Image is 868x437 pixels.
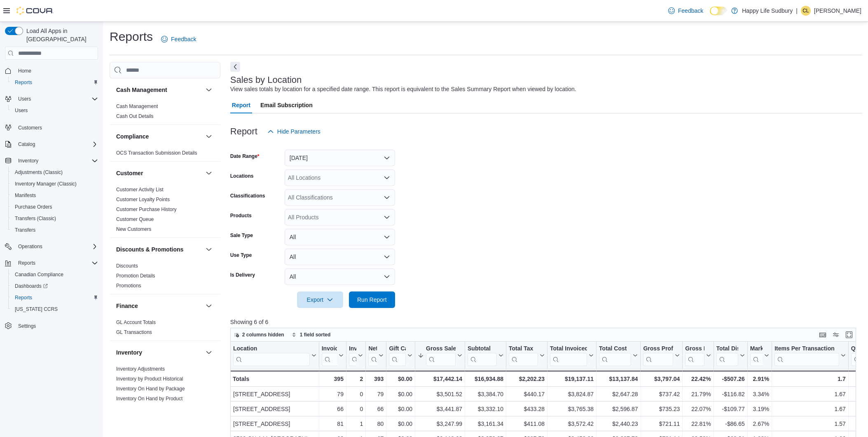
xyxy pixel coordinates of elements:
[321,389,343,399] div: 79
[12,190,39,200] a: Manifests
[116,263,138,269] a: Discounts
[285,268,395,285] button: All
[116,282,141,289] span: Promotions
[12,167,66,177] a: Adjustments (Classic)
[15,215,56,222] span: Transfers (Classic)
[12,78,98,87] span: Reports
[116,103,158,109] a: Cash Management
[349,345,356,366] div: Invoices Ref
[158,31,199,47] a: Feedback
[116,187,164,193] a: Customer Activity List
[468,345,497,366] div: Subtotal
[8,280,101,292] a: Dashboards
[12,106,98,115] span: Users
[264,123,324,140] button: Hide Parameters
[12,202,56,212] a: Purchase Orders
[116,320,156,325] a: GL Account Totals
[426,345,456,366] div: Gross Sales
[233,374,316,384] div: Totals
[302,291,338,308] span: Export
[15,258,98,268] span: Reports
[12,167,98,177] span: Adjustments (Classic)
[116,207,177,212] a: Customer Purchase History
[15,227,35,233] span: Transfers
[110,261,220,294] div: Discounts & Promotions
[750,389,769,399] div: 3.34%
[389,345,412,366] button: Gift Cards
[233,345,310,366] div: Location
[15,271,63,278] span: Canadian Compliance
[509,374,545,384] div: $2,202.23
[233,345,310,353] div: Location
[716,419,744,429] div: -$86.65
[18,125,42,131] span: Customers
[550,345,594,366] button: Total Invoiced
[389,345,406,353] div: Gift Cards
[643,419,680,429] div: $721.11
[116,196,170,203] span: Customer Loyalty Points
[750,345,763,366] div: Markdown Percent
[716,374,744,384] div: -$507.26
[15,181,77,187] span: Inventory Manager (Classic)
[418,419,462,429] div: $3,247.99
[116,273,155,279] a: Promotion Details
[15,294,32,301] span: Reports
[599,419,638,429] div: $2,440.23
[15,156,98,166] span: Inventory
[418,404,462,414] div: $3,441.87
[321,404,343,414] div: 66
[12,78,35,87] a: Reports
[230,127,257,136] h3: Report
[349,374,363,384] div: 2
[418,345,462,366] button: Gross Sales
[774,404,846,414] div: 1.67
[18,157,38,164] span: Inventory
[242,331,284,338] span: 2 columns hidden
[368,345,377,353] div: Net Sold
[12,270,67,280] a: Canadian Compliance
[368,389,384,399] div: 79
[230,318,862,326] p: Showing 6 of 6
[8,224,101,236] button: Transfers
[116,206,177,213] span: Customer Purchase History
[468,419,503,429] div: $3,161.34
[368,345,384,366] button: Net Sold
[110,28,153,45] h1: Reports
[368,374,384,384] div: 393
[685,374,711,384] div: 22.42%
[230,75,302,85] h3: Sales by Location
[818,330,828,340] button: Keyboard shortcuts
[230,232,253,239] label: Sale Type
[15,204,52,210] span: Purchase Orders
[15,242,46,251] button: Operations
[468,374,503,384] div: $16,934.88
[8,213,101,224] button: Transfers (Classic)
[550,345,587,353] div: Total Invoiced
[116,103,158,110] span: Cash Management
[116,385,185,392] span: Inventory On Hand by Package
[8,303,101,315] button: [US_STATE] CCRS
[204,301,214,311] button: Finance
[8,105,101,116] button: Users
[116,302,138,310] h3: Finance
[116,376,183,382] a: Inventory by Product Historical
[716,345,738,353] div: Total Discount
[2,65,101,77] button: Home
[368,419,384,429] div: 80
[18,260,35,266] span: Reports
[23,27,98,43] span: Load All Apps in [GEOGRAPHIC_DATA]
[116,406,166,411] a: Inventory Transactions
[599,374,638,384] div: $13,137.84
[750,374,769,384] div: 2.91%
[116,348,202,357] button: Inventory
[15,306,58,312] span: [US_STATE] CCRS
[18,141,35,148] span: Catalog
[8,269,101,280] button: Canadian Compliance
[418,374,462,384] div: $17,442.14
[12,293,98,303] span: Reports
[204,168,214,178] button: Customer
[116,150,197,156] span: OCS Transaction Submission Details
[750,419,769,429] div: 2.67%
[509,345,538,353] div: Total Tax
[12,281,51,291] a: Dashboards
